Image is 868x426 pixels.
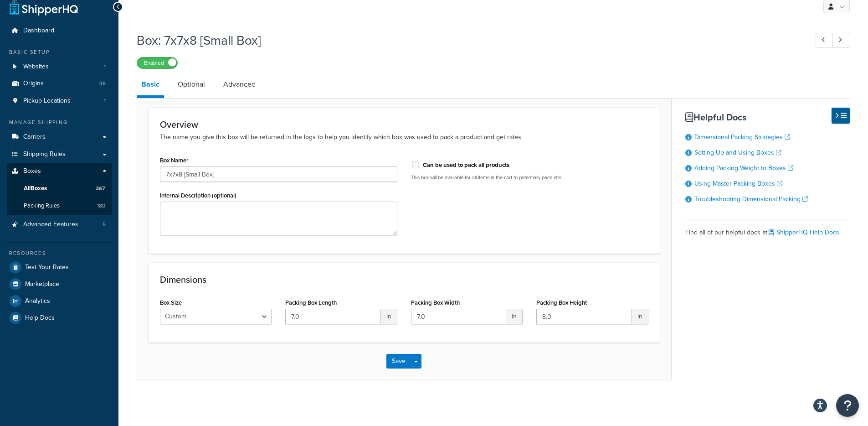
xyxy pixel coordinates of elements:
[694,179,782,188] a: Using Master Packing Boxes
[423,161,509,169] label: Can be used to pack all products
[536,299,587,306] label: Packing Box Height
[25,264,69,271] span: Test Your Rates
[7,216,112,233] li: Advanced Features
[7,93,112,109] a: Pickup Locations1
[97,202,105,210] span: 180
[7,22,112,39] a: Dashboard
[160,119,648,130] h3: Overview
[7,197,112,214] li: Packing Rules
[7,216,112,233] a: Advanced Features5
[694,148,781,157] a: Setting Up and Using Boxes
[96,185,105,192] span: 367
[632,309,648,324] span: in
[137,57,177,68] label: Enabled
[7,129,112,145] a: Carriers
[7,146,112,163] a: Shipping Rules
[832,108,850,124] button: Hide Help Docs
[836,394,859,417] button: Open Resource Center
[7,249,112,257] div: Resources
[25,297,50,305] span: Analytics
[7,163,112,180] a: Boxes
[137,73,164,98] a: Basic
[7,310,112,326] a: Help Docs
[23,63,49,71] span: Websites
[7,276,112,292] a: Marketplace
[23,151,66,158] span: Shipping Rules
[160,132,648,142] p: The name you give this box will be returned in the logs to help you identify which box was used t...
[160,299,182,306] label: Box Size
[7,93,112,109] li: Pickup Locations
[104,97,106,105] span: 1
[7,75,112,92] a: Origins38
[23,167,41,175] span: Boxes
[104,63,106,71] span: 1
[411,174,648,181] p: This box will be available for all items in the cart to potentially pack into
[694,194,808,204] a: Troubleshooting Dimensional Packing
[769,228,839,237] a: ShipperHQ Help Docs
[7,163,112,215] li: Boxes
[137,31,799,49] h1: Box: 7x7x8 [Small Box]
[7,119,112,126] div: Manage Shipping
[7,48,112,56] div: Basic Setup
[103,221,106,229] span: 5
[23,80,44,88] span: Origins
[219,73,260,95] a: Advanced
[23,27,54,35] span: Dashboard
[816,33,833,48] a: Previous Record
[7,58,112,75] li: Websites
[7,293,112,309] a: Analytics
[25,281,59,288] span: Marketplace
[24,202,60,210] span: Packing Rules
[173,73,210,95] a: Optional
[160,275,648,285] h3: Dimensions
[23,97,71,105] span: Pickup Locations
[23,133,46,141] span: Carriers
[832,33,850,48] a: Next Record
[381,309,397,324] span: in
[386,354,411,369] button: Save
[411,299,460,306] label: Packing Box Width
[285,299,337,306] label: Packing Box Length
[99,80,106,88] span: 38
[7,58,112,75] a: Websites1
[23,221,78,229] span: Advanced Features
[160,157,189,164] label: Box Name
[25,314,55,322] span: Help Docs
[7,259,112,275] a: Test Your Rates
[685,112,850,122] h3: Helpful Docs
[411,161,420,168] input: This option can't be selected because the box is assigned to a dimensional rule
[7,197,112,214] a: Packing Rules180
[694,163,793,173] a: Adding Packing Weight to Boxes
[24,185,47,192] span: All Boxes
[506,309,523,324] span: in
[7,75,112,92] li: Origins
[685,219,850,239] div: Find all of our helpful docs at:
[694,132,790,142] a: Dimensional Packing Strategies
[7,180,112,197] a: AllBoxes367
[160,192,236,199] label: Internal Description (optional)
